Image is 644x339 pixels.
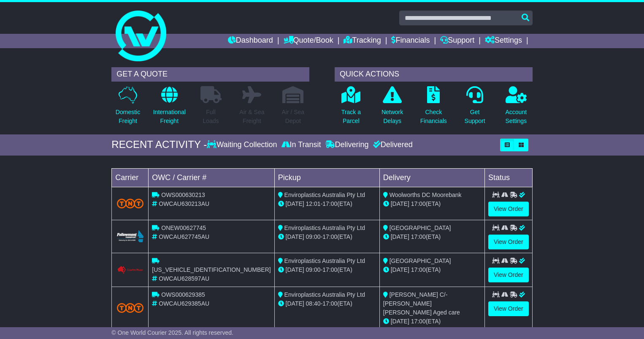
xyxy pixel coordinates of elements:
[383,265,481,274] div: (ETA)
[159,275,209,282] span: OWCAU628597AU
[411,200,426,207] span: 17:00
[341,86,361,130] a: Track aParcel
[440,34,474,48] a: Support
[390,191,462,198] span: Woolworths DC Moorebank
[344,34,381,48] a: Tracking
[488,235,529,249] a: View Order
[306,233,321,240] span: 09:00
[284,191,365,198] span: Enviroplastics Australia Pty Ltd
[284,291,365,298] span: Enviroplastics Australia Pty Ltd
[153,86,186,130] a: InternationalFreight
[420,86,447,130] a: CheckFinancials
[111,67,309,82] div: GET A QUOTE
[116,108,140,126] p: Domestic Freight
[274,168,379,187] td: Pickup
[115,86,141,130] a: DomesticFreight
[383,200,481,208] div: (ETA)
[335,67,533,82] div: QUICK ACTIONS
[488,202,529,216] a: View Order
[161,191,205,198] span: OWS000630213
[371,140,413,150] div: Delivered
[411,266,426,273] span: 17:00
[152,266,271,273] span: [US_VEHICLE_IDENTIFICATION_NUMBER]
[239,108,264,126] p: Air & Sea Freight
[159,233,209,240] span: OWCAU627745AU
[117,199,143,208] img: TNT_Domestic.png
[485,34,522,48] a: Settings
[200,108,222,126] p: Full Loads
[322,266,337,273] span: 17:00
[149,168,274,187] td: OWC / Carrier #
[390,224,451,231] span: [GEOGRAPHIC_DATA]
[391,318,409,325] span: [DATE]
[464,86,486,130] a: GetSupport
[284,257,365,264] span: Enviroplastics Australia Pty Ltd
[278,265,376,274] div: - (ETA)
[161,224,206,231] span: ONEW00627745
[117,266,143,274] img: Couriers_Please.png
[284,34,333,48] a: Quote/Book
[111,329,233,336] span: © One World Courier 2025. All rights reserved.
[465,108,485,126] p: Get Support
[306,300,321,307] span: 08:40
[322,200,337,207] span: 17:00
[207,140,279,150] div: Waiting Collection
[379,168,484,187] td: Delivery
[322,233,337,240] span: 17:00
[286,200,304,207] span: [DATE]
[278,232,376,241] div: - (ETA)
[306,266,321,273] span: 09:00
[279,140,323,150] div: In Transit
[161,291,205,298] span: OWS000629385
[505,86,528,130] a: AccountSettings
[112,168,149,187] td: Carrier
[341,108,361,126] p: Track a Parcel
[391,233,409,240] span: [DATE]
[159,200,209,207] span: OWCAU630213AU
[228,34,273,48] a: Dashboard
[111,139,207,151] div: RECENT ACTIVITY -
[381,86,403,130] a: NetworkDelays
[390,257,451,264] span: [GEOGRAPHIC_DATA]
[278,299,376,308] div: - (ETA)
[306,200,321,207] span: 12:01
[411,233,426,240] span: 17:00
[383,291,460,316] span: [PERSON_NAME] C/- [PERSON_NAME] [PERSON_NAME] Aged care
[488,301,529,316] a: View Order
[420,108,447,126] p: Check Financials
[286,300,304,307] span: [DATE]
[323,140,371,150] div: Delivering
[278,200,376,208] div: - (ETA)
[391,34,430,48] a: Financials
[506,108,527,126] p: Account Settings
[117,230,143,242] img: Followmont_Transport.png
[391,266,409,273] span: [DATE]
[286,233,304,240] span: [DATE]
[159,300,209,307] span: OWCAU629385AU
[383,317,481,326] div: (ETA)
[484,168,532,187] td: Status
[117,303,143,313] img: TNT_Domestic.png
[383,232,481,241] div: (ETA)
[153,108,186,126] p: International Freight
[411,318,426,325] span: 17:00
[286,266,304,273] span: [DATE]
[322,300,337,307] span: 17:00
[382,108,403,126] p: Network Delays
[488,268,529,282] a: View Order
[281,108,304,126] p: Air / Sea Depot
[284,224,365,231] span: Enviroplastics Australia Pty Ltd
[391,200,409,207] span: [DATE]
